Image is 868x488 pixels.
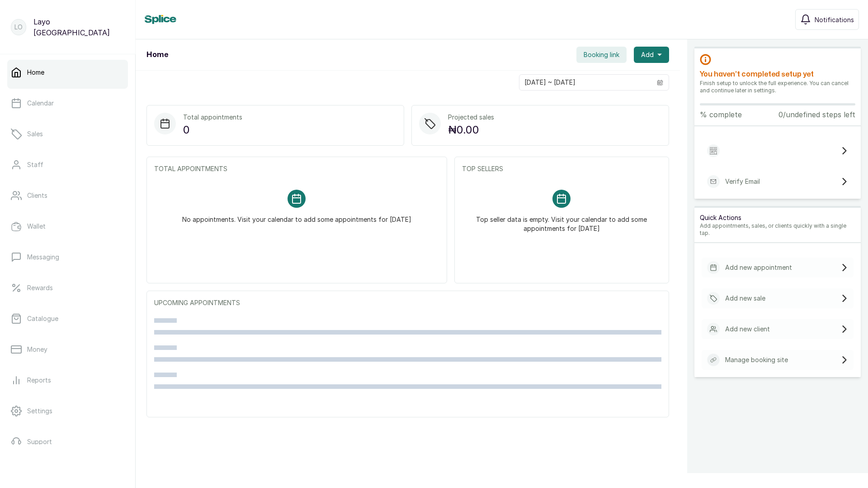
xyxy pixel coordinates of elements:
[7,121,128,147] a: Sales
[641,50,654,59] span: Add
[7,429,128,455] a: Support
[154,298,661,307] p: UPCOMING APPOINTMENTS
[27,160,43,169] p: Staff
[27,314,58,323] p: Catalogue
[14,23,23,32] p: LO
[795,9,859,30] button: Notifications
[183,113,242,122] p: Total appointments
[7,183,128,208] a: Clients
[725,294,765,303] p: Add new sale
[7,60,128,85] a: Home
[462,164,661,173] p: TOP SELLERS
[27,222,46,231] p: Wallet
[700,222,855,237] p: Add appointments, sales, or clients quickly with a single tap.
[154,164,439,173] p: TOTAL APPOINTMENTS
[657,79,663,86] svg: calendar
[183,122,242,138] p: 0
[27,437,52,446] p: Support
[7,306,128,331] a: Catalogue
[182,208,411,224] p: No appointments. Visit your calendar to add some appointments for [DATE]
[7,275,128,301] a: Rewards
[584,50,619,59] span: Booking link
[7,368,128,393] a: Reports
[27,191,47,200] p: Clients
[700,109,742,120] p: % complete
[7,337,128,362] a: Money
[700,213,855,222] p: Quick Actions
[27,376,51,385] p: Reports
[27,253,59,262] p: Messaging
[33,16,124,38] p: Layo [GEOGRAPHIC_DATA]
[27,407,52,416] p: Settings
[700,80,855,94] p: Finish setup to unlock the full experience. You can cancel and continue later in settings.
[448,122,494,138] p: ₦0.00
[700,69,855,80] h2: You haven’t completed setup yet
[778,109,855,120] p: 0/undefined steps left
[27,345,47,354] p: Money
[519,75,651,90] input: Select date
[7,398,128,424] a: Settings
[146,49,168,60] h1: Home
[725,263,792,272] p: Add new appointment
[576,47,627,63] button: Booking link
[725,325,770,334] p: Add new client
[27,99,54,108] p: Calendar
[7,214,128,239] a: Wallet
[27,129,43,139] p: Sales
[473,208,651,233] p: Top seller data is empty. Visit your calendar to add some appointments for [DATE]
[7,244,128,270] a: Messaging
[27,68,44,77] p: Home
[815,15,854,24] span: Notifications
[27,283,53,292] p: Rewards
[634,47,669,63] button: Add
[448,113,494,122] p: Projected sales
[725,177,760,186] p: Verify Email
[7,91,128,116] a: Calendar
[7,152,128,177] a: Staff
[725,355,788,364] p: Manage booking site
